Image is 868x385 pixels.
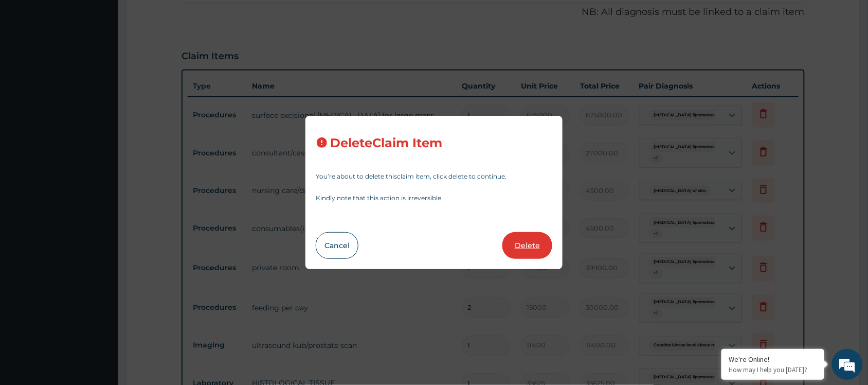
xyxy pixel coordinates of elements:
[316,195,552,201] p: Kindly note that this action is irreversible
[316,173,552,180] p: You’re about to delete this claim item , click delete to continue.
[169,5,193,30] div: Minimize live chat window
[502,232,552,259] button: Delete
[330,136,442,150] h3: Delete Claim Item
[729,355,817,364] div: We're Online!
[729,365,817,374] p: How may I help you today?
[19,51,42,77] img: d_794563401_company_1708531726252_794563401
[53,58,173,71] div: Chat with us now
[316,232,358,259] button: Cancel
[5,267,196,303] textarea: Type your message and hit 'Enter'
[60,122,142,226] span: We're online!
